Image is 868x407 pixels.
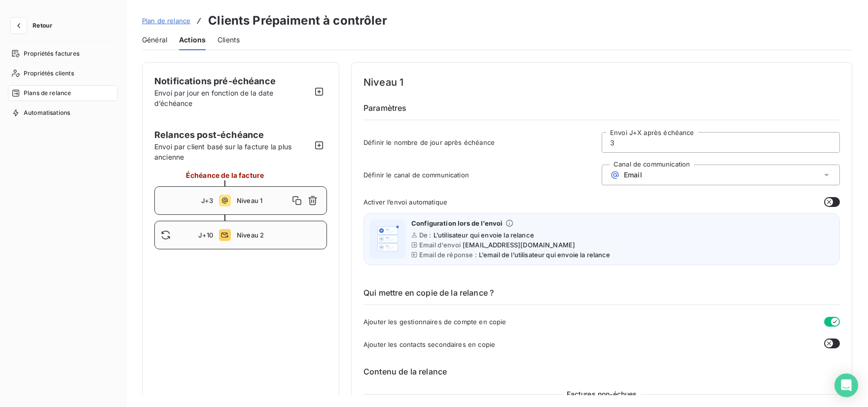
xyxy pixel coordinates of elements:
span: J+3 [201,197,213,204]
span: Envoi par jour en fonction de la date d’échéance [154,89,274,107]
span: Échéance de la facture [186,170,264,180]
span: Configuration lors de l’envoi [411,219,503,227]
span: Email [624,171,642,179]
span: Propriétés clients [24,69,74,78]
a: Propriétés clients [8,66,118,81]
span: Clients [217,35,240,45]
span: Définir le canal de communication [363,171,602,179]
span: Automatisations [24,108,70,117]
span: De : [419,231,432,239]
h6: Contenu de la relance [363,366,840,377]
span: Plan de relance [142,17,190,25]
h6: Qui mettre en copie de la relance ? [363,287,840,305]
span: Niveau 2 [237,231,321,239]
span: Factures non-échues [563,389,641,399]
a: Plans de relance [8,85,118,101]
span: Propriétés factures [24,49,79,58]
a: Automatisations [8,105,118,121]
h6: Paramètres [363,102,840,120]
span: Email de réponse : [419,251,477,259]
span: Niveau 1 [237,197,289,204]
span: Relances post-échéance [154,128,311,141]
a: Plan de relance [142,16,190,26]
button: Retour [8,18,60,34]
span: Retour [33,23,52,29]
div: Open Intercom Messenger [834,373,858,397]
span: Activer l’envoi automatique [363,198,447,206]
span: Email d'envoi [419,241,461,249]
h4: Niveau 1 [363,74,840,90]
span: Notifications pré-échéance [154,76,276,86]
span: Actions [179,35,206,45]
a: Propriétés factures [8,46,118,62]
span: Plans de relance [24,89,71,98]
span: J+10 [198,231,213,239]
span: Ajouter les gestionnaires de compte en copie [363,318,506,326]
span: [EMAIL_ADDRESS][DOMAIN_NAME] [463,241,575,249]
span: Général [142,35,167,45]
span: Envoi par client basé sur la facture la plus ancienne [154,141,311,162]
span: Ajouter les contacts secondaires en copie [363,340,495,348]
span: Définir le nombre de jour après échéance [363,138,602,146]
img: illustration helper email [372,223,403,255]
span: L’utilisateur qui envoie la relance [434,231,534,239]
h3: Clients Prépaiment à contrôler [208,12,387,30]
span: L’email de l’utilisateur qui envoie la relance [479,251,611,259]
